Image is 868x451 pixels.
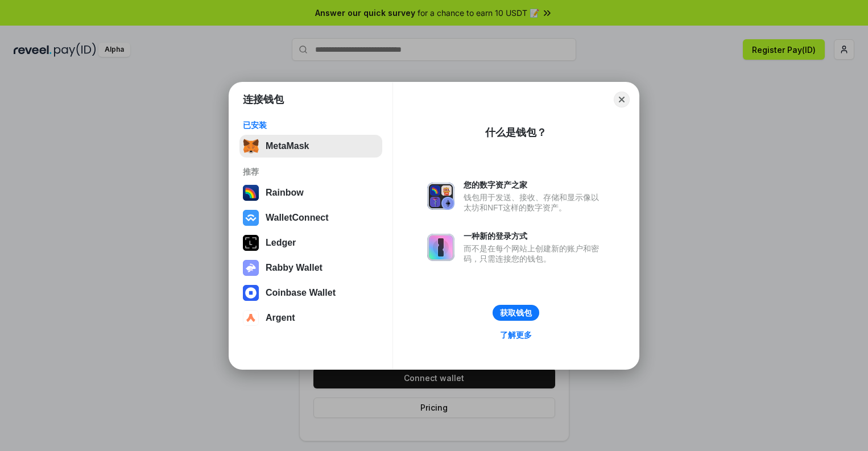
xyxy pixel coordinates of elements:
button: WalletConnect [239,206,382,229]
div: 了解更多 [500,330,532,340]
img: svg+xml,%3Csvg%20xmlns%3D%22http%3A%2F%2Fwww.w3.org%2F2000%2Fsvg%22%20fill%3D%22none%22%20viewBox... [427,183,454,210]
img: svg+xml,%3Csvg%20width%3D%2228%22%20height%3D%2228%22%20viewBox%3D%220%200%2028%2028%22%20fill%3D... [243,310,259,326]
div: Argent [266,313,295,323]
img: svg+xml,%3Csvg%20width%3D%22120%22%20height%3D%22120%22%20viewBox%3D%220%200%20120%20120%22%20fil... [243,185,259,201]
div: Ledger [266,238,296,248]
div: 您的数字资产之家 [464,180,605,190]
button: 获取钱包 [493,305,539,321]
button: Close [614,92,630,107]
img: svg+xml,%3Csvg%20xmlns%3D%22http%3A%2F%2Fwww.w3.org%2F2000%2Fsvg%22%20fill%3D%22none%22%20viewBox... [243,260,259,276]
img: svg+xml,%3Csvg%20xmlns%3D%22http%3A%2F%2Fwww.w3.org%2F2000%2Fsvg%22%20fill%3D%22none%22%20viewBox... [427,234,454,261]
img: svg+xml,%3Csvg%20xmlns%3D%22http%3A%2F%2Fwww.w3.org%2F2000%2Fsvg%22%20width%3D%2228%22%20height%3... [243,235,259,251]
div: 而不是在每个网站上创建新的账户和密码，只需连接您的钱包。 [464,243,605,264]
h1: 连接钱包 [243,93,284,106]
div: 推荐 [243,167,379,177]
div: 获取钱包 [500,308,532,318]
img: svg+xml,%3Csvg%20fill%3D%22none%22%20height%3D%2233%22%20viewBox%3D%220%200%2035%2033%22%20width%... [243,138,259,154]
button: Argent [239,307,382,329]
div: 什么是钱包？ [485,126,547,139]
div: Coinbase Wallet [266,288,336,298]
button: Ledger [239,231,382,254]
div: 钱包用于发送、接收、存储和显示像以太坊和NFT这样的数字资产。 [464,192,605,213]
button: Coinbase Wallet [239,282,382,304]
div: MetaMask [266,141,309,151]
button: Rainbow [239,181,382,204]
div: 一种新的登录方式 [464,231,605,241]
div: 已安装 [243,120,379,130]
div: WalletConnect [266,213,329,223]
button: Rabby Wallet [239,256,382,279]
div: Rabby Wallet [266,263,323,273]
img: svg+xml,%3Csvg%20width%3D%2228%22%20height%3D%2228%22%20viewBox%3D%220%200%2028%2028%22%20fill%3D... [243,285,259,301]
img: svg+xml,%3Csvg%20width%3D%2228%22%20height%3D%2228%22%20viewBox%3D%220%200%2028%2028%22%20fill%3D... [243,210,259,226]
div: Rainbow [266,188,304,198]
button: MetaMask [239,135,382,158]
a: 了解更多 [493,328,539,342]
